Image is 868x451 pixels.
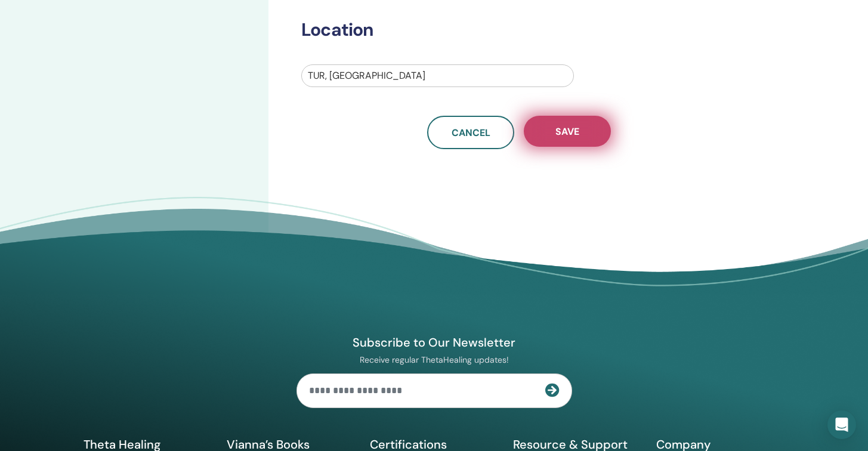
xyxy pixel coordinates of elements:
[555,125,579,138] span: Save
[827,410,856,439] div: Open Intercom Messenger
[427,116,514,149] a: Cancel
[294,19,726,41] h3: Location
[296,335,572,350] h4: Subscribe to Our Newsletter
[452,126,490,139] span: Cancel
[524,116,611,147] button: Save
[296,354,572,365] p: Receive regular ThetaHealing updates!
